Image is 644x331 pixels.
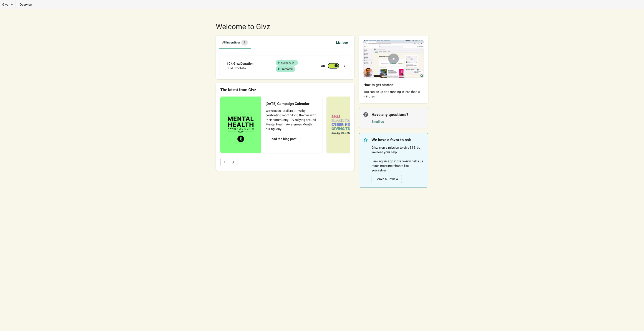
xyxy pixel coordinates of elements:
img: de22701b3f454b70bb084da32b4ae3d0-1644416428799-with-play.gif [359,36,428,82]
button: Read the blog post [266,135,300,143]
button: Leave a Review [372,175,402,183]
p: We’ve seen retailers thrive by celebrating month-long themes with their community. Try rallying a... [266,108,318,131]
span: 1 [241,40,248,46]
div: The latest from Givz [220,87,350,92]
button: Manage incentives [332,36,352,49]
div: GCM-TE2Z1A5V [227,66,269,70]
h2: How to get started [363,82,416,88]
span: Givz [2,2,8,7]
p: Have any questions? [372,112,424,117]
a: Email us [372,120,384,123]
div: Welcome to Givz [216,23,354,30]
button: All campaigns [218,36,252,49]
img: image_qkybex.png [220,97,261,153]
p: We have a favor to ask [372,137,424,143]
div: 10% Givz Donation [227,61,269,66]
label: On [321,64,325,68]
button: Next [229,158,237,166]
span: Promoted [276,66,295,72]
img: blog_preview_image_for_app_1x_yw5cg0.jpg [327,97,367,153]
span: Manage [332,38,352,47]
span: Incentive On [276,60,298,66]
p: overview [15,2,37,7]
span: Givz is on a mission to give $1B, but we need your help. Leaving an app store review helps us rea... [372,146,423,172]
nav: Pagination [220,158,350,166]
p: You can be up and running in less than 5 minutes. [363,89,424,99]
span: Read the blog post [269,137,297,141]
h2: [DATE] Campaign Calendar [266,101,310,107]
span: All Incentives [222,41,248,44]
